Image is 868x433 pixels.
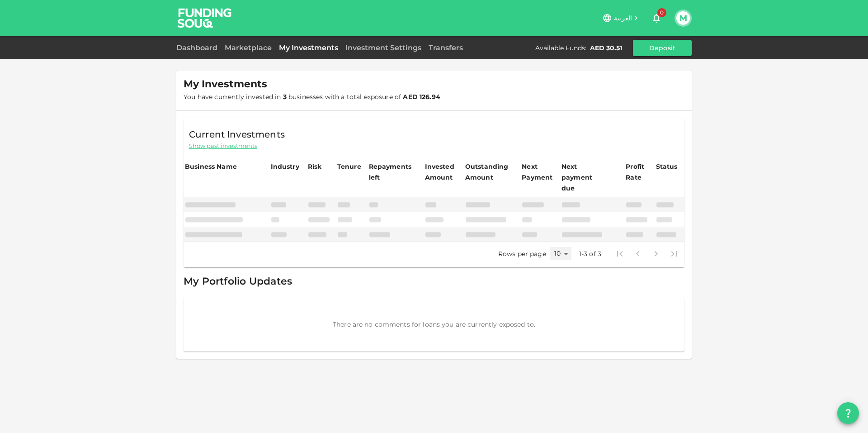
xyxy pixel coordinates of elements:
[283,93,287,101] strong: 3
[185,161,237,172] div: Business Name
[275,43,342,52] a: My Investments
[561,161,607,194] div: Next payment due
[337,161,361,172] div: Tenure
[626,161,653,183] div: Profit Rate
[184,93,440,101] span: You have currently invested in businesses with a total exposure of
[579,249,601,258] p: 1-3 of 3
[676,11,690,25] button: M
[633,40,692,56] button: Deposit
[614,14,632,22] span: العربية
[189,127,285,142] span: Current Investments
[425,161,462,183] div: Invested Amount
[184,78,267,90] span: My Investments
[342,43,425,52] a: Investment Settings
[176,43,221,52] a: Dashboard
[656,161,679,172] div: Status
[308,161,326,172] div: Risk
[369,161,414,183] div: Repayments left
[590,43,622,52] div: AED 30.51
[498,249,546,258] p: Rows per page
[333,320,535,328] span: There are no comments for loans you are currently exposed to.
[184,275,292,287] span: My Portfolio Updates
[522,161,559,183] div: Next Payment
[465,161,510,183] div: Outstanding Amount
[550,247,571,260] div: 10
[271,161,299,172] div: Industry
[221,43,275,52] a: Marketplace
[403,93,440,101] strong: AED 126.94
[425,43,467,52] a: Transfers
[535,43,586,52] div: Available Funds :
[657,8,666,17] span: 0
[647,9,665,27] button: 0
[837,402,859,424] button: question
[189,142,257,150] span: Show past investments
